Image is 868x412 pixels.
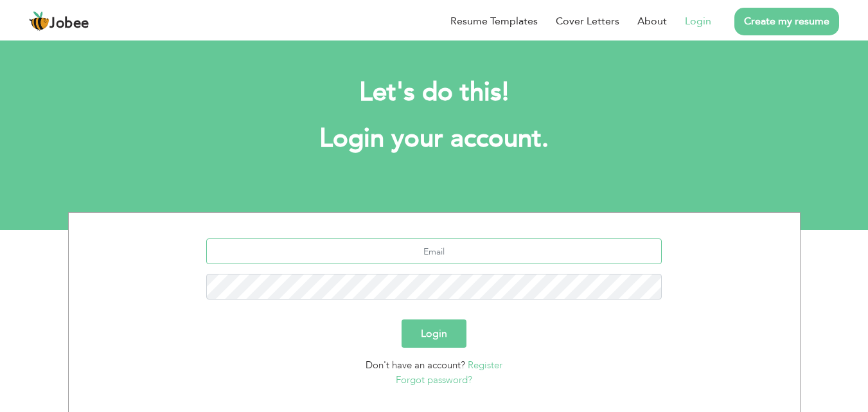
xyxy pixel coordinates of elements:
a: About [637,13,667,29]
button: Login [402,319,466,348]
h1: Login your account. [87,122,781,156]
a: Create my resume [734,8,839,35]
a: Register [468,359,502,372]
a: Resume Templates [450,13,538,29]
span: Jobee [49,17,89,31]
a: Jobee [29,11,89,31]
a: Login [685,13,711,29]
span: Don't have an account? [366,359,465,372]
img: jobee.io [29,11,49,31]
a: Forgot password? [396,373,472,386]
a: Cover Letters [556,13,619,29]
h2: Let's do this! [87,76,781,109]
input: Email [206,238,662,264]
